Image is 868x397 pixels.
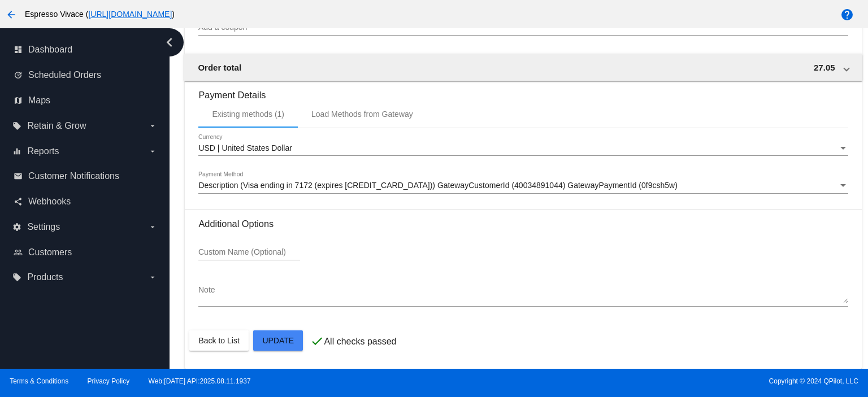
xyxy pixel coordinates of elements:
[148,223,157,232] i: arrow_drop_down
[27,272,63,282] span: Products
[12,121,21,130] i: local_offer
[840,8,854,21] mat-icon: help
[14,193,157,211] a: share Webhooks
[88,10,172,19] a: [URL][DOMAIN_NAME]
[14,248,23,257] i: people_outline
[160,33,179,51] i: chevron_left
[27,121,86,131] span: Retain & Grow
[198,336,239,345] span: Back to List
[28,247,72,258] span: Customers
[25,10,175,19] span: Espresso Vivace ( )
[14,45,23,54] i: dashboard
[14,91,157,110] a: map Maps
[14,243,157,261] a: people_outline Customers
[198,248,300,257] input: Custom Name (Optional)
[88,377,130,385] a: Privacy Policy
[14,172,23,181] i: email
[212,110,284,119] div: Existing methods (1)
[14,167,157,185] a: email Customer Notifications
[148,121,157,130] i: arrow_drop_down
[10,377,68,385] a: Terms & Conditions
[149,377,251,385] a: Web:[DATE] API:2025.08.11.1937
[14,66,157,84] a: update Scheduled Orders
[198,144,848,153] mat-select: Currency
[198,181,677,190] span: Description (Visa ending in 7172 (expires [CREDIT_CARD_DATA])) GatewayCustomerId (40034891044) Ga...
[814,63,835,72] span: 27.05
[198,219,848,229] h3: Additional Options
[14,197,23,206] i: share
[27,222,60,232] span: Settings
[12,273,21,282] i: local_offer
[148,273,157,282] i: arrow_drop_down
[262,336,294,345] span: Update
[189,330,248,351] button: Back to List
[12,147,21,156] i: equalizer
[198,63,241,72] span: Order total
[14,71,23,80] i: update
[28,197,71,207] span: Webhooks
[324,337,396,347] p: All checks passed
[27,146,59,156] span: Reports
[12,223,21,232] i: settings
[28,171,119,181] span: Customer Notifications
[28,95,50,106] span: Maps
[28,70,101,80] span: Scheduled Orders
[148,147,157,156] i: arrow_drop_down
[310,334,324,348] mat-icon: check
[184,54,862,81] mat-expansion-panel-header: Order total 27.05
[28,45,72,55] span: Dashboard
[198,143,292,152] span: USD | United States Dollar
[14,41,157,59] a: dashboard Dashboard
[198,81,848,101] h3: Payment Details
[14,96,23,105] i: map
[311,110,413,119] div: Load Methods from Gateway
[198,181,848,190] mat-select: Payment Method
[5,8,18,21] mat-icon: arrow_back
[253,330,303,351] button: Update
[444,377,858,385] span: Copyright © 2024 QPilot, LLC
